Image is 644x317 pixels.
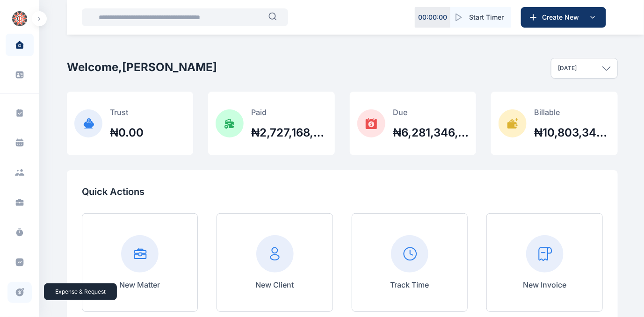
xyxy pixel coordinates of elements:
[534,107,610,118] p: Billable
[110,125,144,140] h2: ₦0.00
[523,279,566,290] p: New Invoice
[393,107,469,118] p: Due
[391,279,429,290] p: Track Time
[256,279,294,290] p: New Client
[534,125,610,140] h2: ₦10,803,345,342.96
[67,60,217,75] h2: Welcome, [PERSON_NAME]
[418,13,447,22] p: 00 : 00 : 00
[110,107,144,118] p: Trust
[393,125,469,140] h2: ₦6,281,346,079.35
[251,107,327,118] p: Paid
[521,7,606,28] button: Create New
[120,279,160,290] p: New Matter
[251,125,327,140] h2: ₦2,727,168,572.39
[469,13,504,22] span: Start Timer
[538,13,587,22] span: Create New
[558,65,577,72] p: [DATE]
[450,7,511,28] button: Start Timer
[82,185,603,198] p: Quick Actions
